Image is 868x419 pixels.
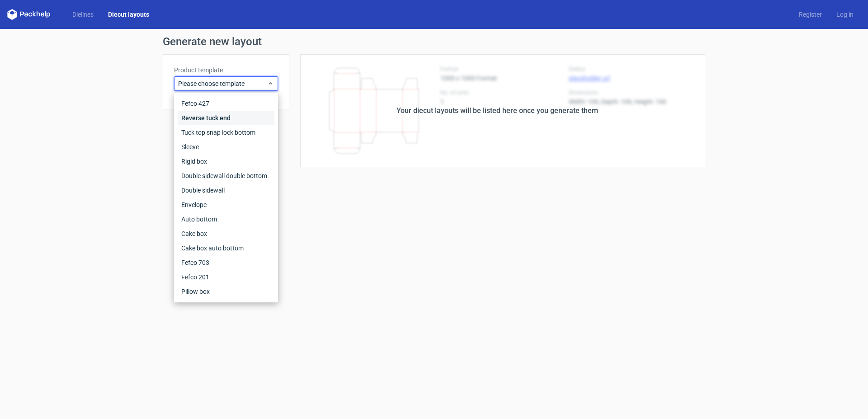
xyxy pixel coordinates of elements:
div: Rigid box [178,154,274,169]
div: Reverse tuck end [178,111,274,125]
div: Auto bottom [178,212,274,226]
div: Fefco 703 [178,255,274,270]
div: Tuck top snap lock bottom [178,125,274,140]
a: Log in [829,10,861,19]
div: Fefco 427 [178,96,274,111]
div: Pillow box [178,284,274,299]
a: Dielines [65,10,101,19]
h1: Generate new layout [163,36,705,47]
div: Double sidewall [178,183,274,198]
div: Cake box [178,226,274,241]
a: Diecut layouts [101,10,156,19]
div: Cake box auto bottom [178,241,274,255]
span: Please choose template [178,79,267,88]
a: Register [792,10,829,19]
label: Product template [174,66,278,75]
div: Double sidewall double bottom [178,169,274,183]
div: Envelope [178,198,274,212]
div: Sleeve [178,140,274,154]
div: Your diecut layouts will be listed here once you generate them [396,105,598,116]
div: Fefco 201 [178,270,274,284]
